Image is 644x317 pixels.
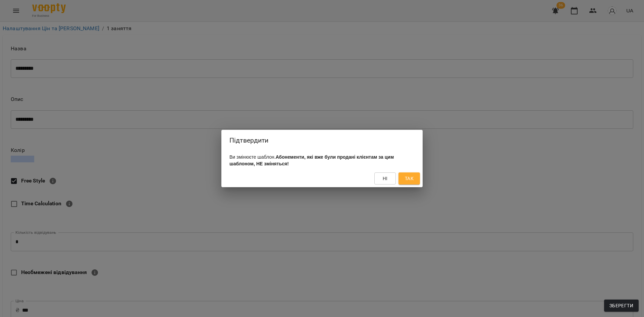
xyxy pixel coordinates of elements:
span: Так [405,174,414,182]
button: Так [398,172,420,184]
h2: Підтвердити [229,135,415,146]
b: Абонементи, які вже були продані клієнтам за цим шаблоном, НЕ зміняться! [229,154,394,166]
span: Зберегти [609,302,633,310]
button: Ні [374,172,396,184]
span: Ви змінюєте шаблон. [229,154,394,166]
span: Ні [383,174,388,182]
